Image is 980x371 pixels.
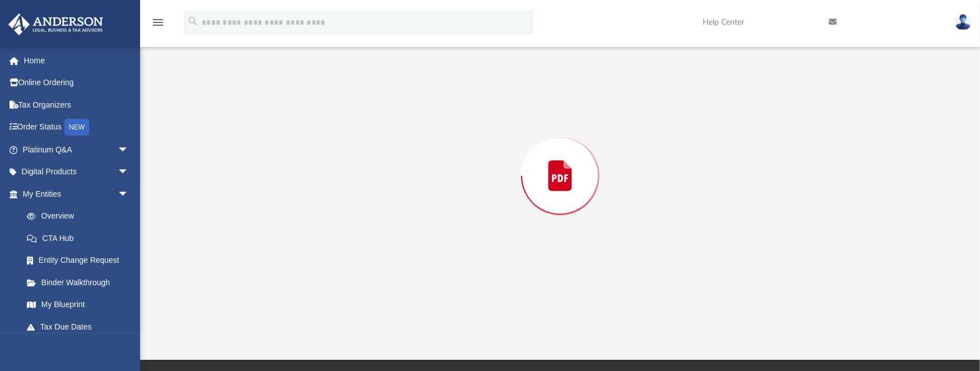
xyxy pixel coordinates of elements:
[118,138,140,161] span: arrow_drop_down
[16,271,146,294] a: Binder Walkthrough
[151,16,165,29] i: menu
[118,161,140,184] span: arrow_drop_down
[8,161,146,183] a: Digital Productsarrow_drop_down
[8,183,146,205] a: My Entitiesarrow_drop_down
[955,14,972,30] img: User Pic
[16,294,140,316] a: My Blueprint
[16,316,146,338] a: Tax Due Dates
[187,15,199,27] i: search
[64,119,89,136] div: NEW
[118,183,140,206] span: arrow_drop_down
[16,227,146,249] a: CTA Hub
[8,116,146,139] a: Order StatusNEW
[151,21,165,29] a: menu
[16,205,146,228] a: Overview
[8,49,146,72] a: Home
[8,138,146,161] a: Platinum Q&Aarrow_drop_down
[8,72,146,94] a: Online Ordering
[8,94,146,116] a: Tax Organizers
[16,249,146,272] a: Entity Change Request
[5,13,106,35] img: Anderson Advisors Platinum Portal
[182,2,938,321] div: Preview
